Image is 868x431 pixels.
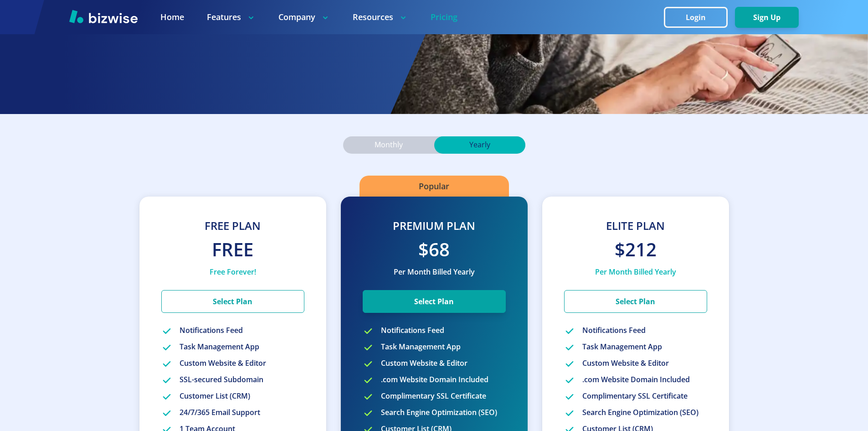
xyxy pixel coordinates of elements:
[363,218,506,234] h3: Premium Plan
[735,7,799,28] button: Sign Up
[664,13,735,22] a: Login
[207,11,256,23] p: Features
[564,267,707,277] p: Per Month Billed Yearly
[160,11,184,23] a: Home
[180,358,266,369] p: Custom Website & Editor
[353,11,408,23] p: Resources
[419,179,449,193] p: Popular
[381,408,497,419] p: Search Engine Optimization (SEO)
[180,342,259,353] p: Task Management App
[381,391,486,402] p: Complimentary SSL Certificate
[363,297,506,306] a: Select Plan
[381,375,488,386] p: .com Website Domain Included
[180,408,260,419] p: 24/7/365 Email Support
[469,140,490,150] p: Yearly
[161,267,304,277] p: Free Forever!
[431,11,457,23] a: Pricing
[582,358,669,369] p: Custom Website & Editor
[564,290,707,313] button: Select Plan
[180,326,243,337] p: Notifications Feed
[582,391,688,402] p: Complimentary SSL Certificate
[582,342,662,353] p: Task Management App
[161,218,304,234] h3: Free Plan
[343,136,434,154] div: Monthly
[381,358,467,369] p: Custom Website & Editor
[69,10,138,23] img: Bizwise Logo
[363,290,506,313] button: Select Plan
[564,297,707,306] a: Select Plan
[381,342,461,353] p: Task Management App
[564,218,707,234] h3: Elite Plan
[582,408,699,419] p: Search Engine Optimization (SEO)
[180,391,250,402] p: Customer List (CRM)
[381,326,444,337] p: Notifications Feed
[735,13,799,22] a: Sign Up
[375,140,403,150] p: Monthly
[434,136,525,154] div: Yearly
[582,375,690,386] p: .com Website Domain Included
[278,11,330,23] p: Company
[363,237,506,262] h2: $68
[363,267,506,277] p: Per Month Billed Yearly
[582,326,646,337] p: Notifications Feed
[664,7,728,28] button: Login
[161,297,304,306] a: Select Plan
[180,375,263,386] p: SSL-secured Subdomain
[161,290,304,313] button: Select Plan
[564,237,707,262] h2: $212
[161,237,304,262] h2: Free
